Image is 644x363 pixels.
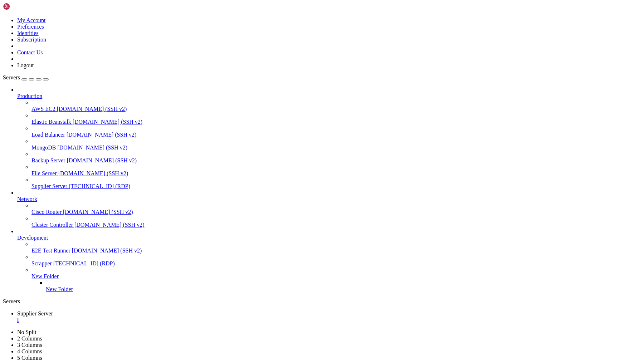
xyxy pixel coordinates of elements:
[31,144,641,151] a: MongoDB [DOMAIN_NAME] (SSH v2)
[31,209,62,215] span: Cisco Router
[57,144,127,151] span: [DOMAIN_NAME] (SSH v2)
[17,30,39,36] a: Identities
[17,196,641,202] a: Network
[17,87,641,190] li: Production
[31,119,641,125] a: Elastic Beanstalk [DOMAIN_NAME] (SSH v2)
[17,348,42,354] a: 4 Columns
[3,74,49,80] a: Servers
[31,177,641,190] li: Supplier Server [TECHNICAL_ID] (RDP)
[31,157,641,164] a: Backup Server [DOMAIN_NAME] (SSH v2)
[17,355,42,361] a: 5 Columns
[31,170,641,177] a: File Server [DOMAIN_NAME] (SSH v2)
[46,280,641,293] li: New Folder
[17,342,42,348] a: 3 Columns
[31,183,67,189] span: Supplier Server
[31,273,641,280] a: New Folder
[31,209,641,215] a: Cisco Router [DOMAIN_NAME] (SSH v2)
[31,144,56,151] span: MongoDB
[17,310,53,317] span: Supplier Server
[53,260,115,266] span: [TECHNICAL_ID] (RDP)
[3,298,641,305] div: Servers
[31,247,641,254] a: E2E Test Runner [DOMAIN_NAME] (SSH v2)
[31,125,641,138] li: Load Balancer [DOMAIN_NAME] (SSH v2)
[31,170,57,176] span: File Server
[17,24,44,30] a: Preferences
[57,106,127,112] span: [DOMAIN_NAME] (SSH v2)
[31,164,641,177] li: File Server [DOMAIN_NAME] (SSH v2)
[31,112,641,125] li: Elastic Beanstalk [DOMAIN_NAME] (SSH v2)
[31,260,641,267] a: Scrapper [TECHNICAL_ID] (RDP)
[17,228,641,293] li: Development
[17,49,43,55] a: Contact Us
[31,157,65,163] span: Backup Server
[31,267,641,293] li: New Folder
[58,170,128,176] span: [DOMAIN_NAME] (SSH v2)
[69,183,130,189] span: [TECHNICAL_ID] (RDP)
[3,3,44,10] img: Shellngn
[46,286,73,292] span: New Folder
[17,93,641,99] a: Production
[63,209,133,215] span: [DOMAIN_NAME] (SSH v2)
[31,183,641,190] a: Supplier Server [TECHNICAL_ID] (RDP)
[31,202,641,215] li: Cisco Router [DOMAIN_NAME] (SSH v2)
[17,36,46,43] a: Subscription
[31,247,70,254] span: E2E Test Runner
[67,157,137,163] span: [DOMAIN_NAME] (SSH v2)
[31,273,59,279] span: New Folder
[3,74,20,80] span: Servers
[31,106,641,112] a: AWS EC2 [DOMAIN_NAME] (SSH v2)
[31,222,641,228] a: Cluster Controller [DOMAIN_NAME] (SSH v2)
[31,132,65,138] span: Load Balancer
[31,241,641,254] li: E2E Test Runner [DOMAIN_NAME] (SSH v2)
[31,119,71,125] span: Elastic Beanstalk
[17,310,641,323] a: Supplier Server
[31,260,52,266] span: Scrapper
[31,222,73,228] span: Cluster Controller
[31,215,641,228] li: Cluster Controller [DOMAIN_NAME] (SSH v2)
[31,138,641,151] li: MongoDB [DOMAIN_NAME] (SSH v2)
[17,17,46,23] a: My Account
[73,119,143,125] span: [DOMAIN_NAME] (SSH v2)
[17,235,641,241] a: Development
[17,329,36,335] a: No Split
[17,317,641,323] a: 
[17,93,42,99] span: Production
[31,151,641,164] li: Backup Server [DOMAIN_NAME] (SSH v2)
[17,196,37,202] span: Network
[17,190,641,228] li: Network
[17,335,42,342] a: 2 Columns
[67,132,137,138] span: [DOMAIN_NAME] (SSH v2)
[74,222,145,228] span: [DOMAIN_NAME] (SSH v2)
[17,62,34,68] a: Logout
[31,106,55,112] span: AWS EC2
[31,132,641,138] a: Load Balancer [DOMAIN_NAME] (SSH v2)
[31,99,641,112] li: AWS EC2 [DOMAIN_NAME] (SSH v2)
[72,247,142,254] span: [DOMAIN_NAME] (SSH v2)
[31,254,641,267] li: Scrapper [TECHNICAL_ID] (RDP)
[17,235,48,241] span: Development
[46,286,641,293] a: New Folder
